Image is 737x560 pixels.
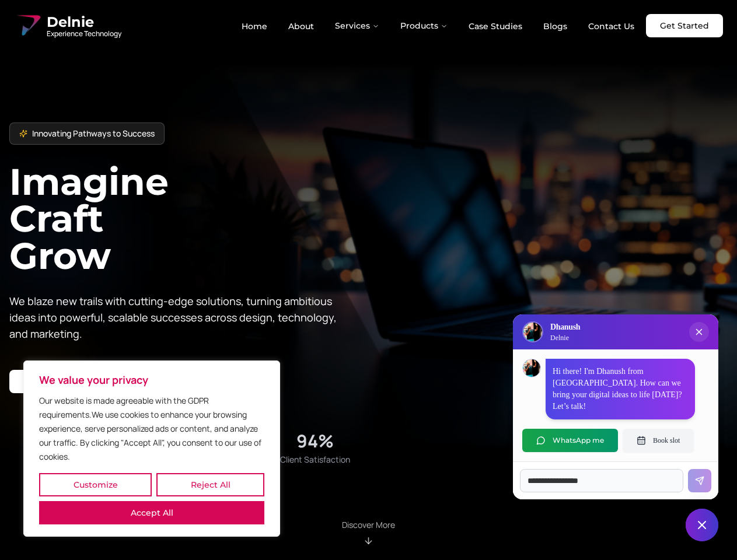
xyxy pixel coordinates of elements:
[232,16,277,36] a: Home
[279,16,323,36] a: About
[39,473,152,496] button: Customize
[623,429,694,452] button: Book slot
[342,519,395,546] div: Scroll to About section
[47,13,121,32] span: Delnie
[32,128,155,139] span: Innovating Pathways to Success
[232,14,644,37] nav: Main
[280,454,350,466] span: Client Satisfaction
[689,322,709,342] button: Close chat popup
[523,323,542,341] img: Delnie Logo
[550,321,580,333] h3: Dhanush
[459,16,532,36] a: Case Studies
[39,394,264,464] p: Our website is made agreeable with the GDPR requirements.We use cookies to enhance your browsing ...
[391,14,457,37] button: Products
[9,370,143,393] a: Start your project with us
[686,509,718,541] button: Close chat
[9,293,345,342] p: We blaze new trails with cutting-edge solutions, turning ambitious ideas into powerful, scalable ...
[534,16,577,36] a: Blogs
[326,14,389,37] button: Services
[39,373,264,387] p: We value your privacy
[156,473,264,496] button: Reject All
[550,333,580,342] p: Delnie
[579,16,644,36] a: Contact Us
[646,14,723,37] a: Get Started
[342,519,395,531] p: Discover More
[47,29,121,38] span: Experience Technology
[523,359,540,377] img: Dhanush
[14,12,121,40] a: Delnie Logo Full
[9,163,369,274] h1: Imagine Craft Grow
[522,429,618,452] button: WhatsApp me
[14,12,42,40] img: Delnie Logo
[296,430,334,452] div: 94%
[553,366,688,412] p: Hi there! I'm Dhanush from [GEOGRAPHIC_DATA]. How can we bring your digital ideas to life [DATE]?...
[39,501,264,524] button: Accept All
